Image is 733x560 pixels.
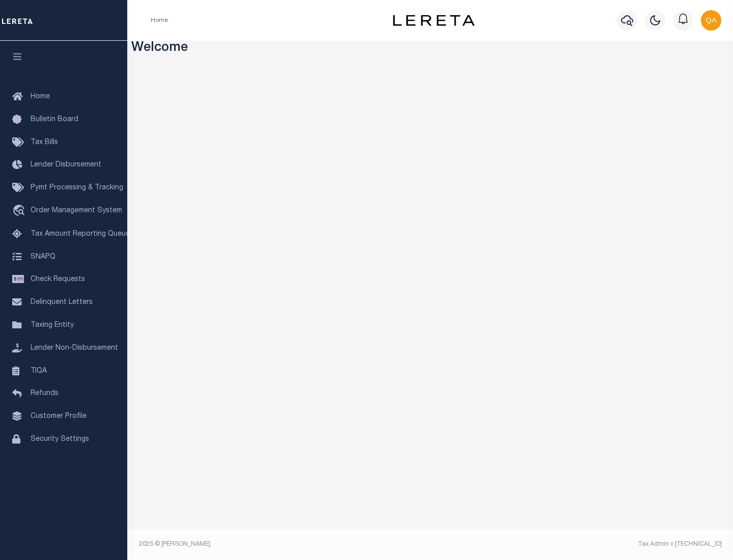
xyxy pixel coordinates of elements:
span: Security Settings [31,436,89,443]
span: Lender Disbursement [31,161,101,169]
span: TIQA [31,367,47,374]
i: travel_explore [12,205,29,218]
img: svg+xml;base64,PHN2ZyB4bWxucz0iaHR0cDovL3d3dy53My5vcmcvMjAwMC9zdmciIHBvaW50ZXItZXZlbnRzPSJub25lIi... [701,10,721,31]
span: Tax Amount Reporting Queue [31,231,130,238]
span: Lender Non-Disbursement [31,345,118,352]
span: SNAPQ [31,253,55,260]
span: Customer Profile [31,413,87,420]
span: Tax Bills [31,139,58,146]
span: Order Management System [31,207,122,214]
div: 2025 © [PERSON_NAME]. [131,540,431,549]
span: Check Requests [31,276,85,283]
h3: Welcome [131,41,729,57]
img: logo-dark.svg [393,15,474,26]
li: Home [151,16,168,25]
span: Bulletin Board [31,116,78,123]
span: Refunds [31,390,59,397]
span: Home [31,93,50,100]
div: Tax Admin v.[TECHNICAL_ID] [438,540,722,549]
span: Delinquent Letters [31,299,93,306]
span: Pymt Processing & Tracking [31,184,123,191]
span: Taxing Entity [31,322,74,329]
